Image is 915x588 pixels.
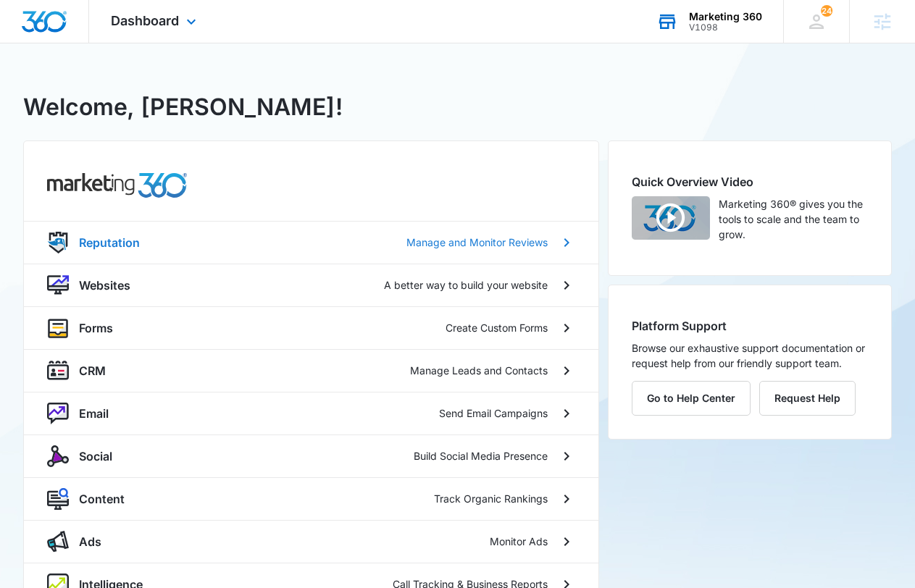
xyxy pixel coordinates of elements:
[689,22,762,33] div: account id
[111,13,179,28] span: Dashboard
[79,405,109,422] p: Email
[47,173,188,198] img: common.products.marketing.title
[47,232,69,253] img: reputation
[821,5,832,17] div: notifications count
[632,392,759,404] a: Go to Help Center
[47,317,69,339] img: forms
[446,320,548,335] p: Create Custom Forms
[47,274,69,296] img: website
[23,90,343,125] h1: Welcome, [PERSON_NAME]!
[439,406,548,421] p: Send Email Campaigns
[24,221,599,264] a: reputationReputationManage and Monitor Reviews
[434,491,548,506] p: Track Organic Rankings
[414,448,548,463] p: Build Social Media Presence
[24,520,599,563] a: adsAdsMonitor Ads
[47,360,69,382] img: crm
[384,277,548,293] p: A better way to build your website
[79,277,130,294] p: Websites
[79,319,113,337] p: Forms
[47,403,69,424] img: nurture
[632,317,868,335] h2: Platform Support
[632,381,751,416] button: Go to Help Center
[24,434,599,477] a: socialSocialBuild Social Media Presence
[490,534,548,549] p: Monitor Ads
[759,392,856,404] a: Request Help
[24,306,599,349] a: formsFormsCreate Custom Forms
[632,340,868,371] p: Browse our exhaustive support documentation or request help from our friendly support team.
[632,196,710,240] img: Quick Overview Video
[24,477,599,520] a: contentContentTrack Organic Rankings
[79,362,106,379] p: CRM
[79,448,112,465] p: Social
[406,235,548,250] p: Manage and Monitor Reviews
[79,533,101,550] p: Ads
[79,490,125,508] p: Content
[759,381,856,416] button: Request Help
[821,5,832,17] span: 24
[24,349,599,392] a: crmCRMManage Leads and Contacts
[47,531,69,553] img: ads
[47,445,69,467] img: social
[632,173,868,190] h2: Quick Overview Video
[24,264,599,306] a: websiteWebsitesA better way to build your website
[719,196,868,242] p: Marketing 360® gives you the tools to scale and the team to grow.
[689,11,762,22] div: account name
[24,392,599,434] a: nurtureEmailSend Email Campaigns
[410,363,548,378] p: Manage Leads and Contacts
[79,234,140,251] p: Reputation
[47,488,69,510] img: content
